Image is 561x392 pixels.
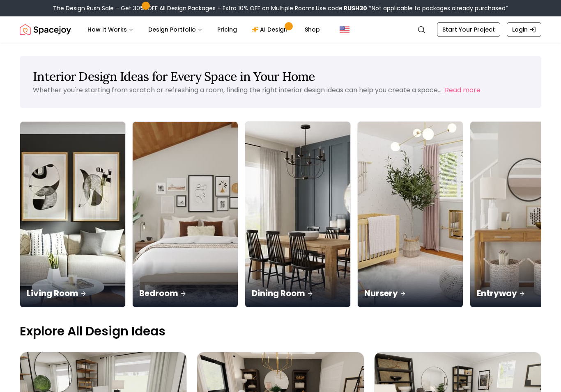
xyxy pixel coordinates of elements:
a: Pricing [211,21,244,38]
a: Login [507,22,541,37]
button: How It Works [81,21,140,38]
h1: Interior Design Ideas for Every Space in Your Home [33,69,528,84]
img: Bedroom [133,122,238,307]
span: *Not applicable to packages already purchased* [367,4,508,12]
p: Explore All Design Ideas [20,324,541,339]
span: Use code: [316,4,367,12]
a: Living RoomLiving Room [20,121,126,308]
img: United States [340,25,349,34]
b: RUSH30 [344,4,367,12]
p: Whether you're starting from scratch or refreshing a room, finding the right interior design idea... [33,85,441,95]
img: Living Room [20,122,125,307]
button: Design Portfolio [142,21,209,38]
a: Dining RoomDining Room [245,121,351,308]
a: BedroomBedroom [132,121,238,308]
nav: Main [81,21,326,38]
p: Dining Room [252,287,344,299]
p: Bedroom [139,287,231,299]
a: NurseryNursery [357,121,463,308]
p: Living Room [27,287,119,299]
a: Start Your Project [437,22,500,37]
img: Spacejoy Logo [20,21,71,38]
img: Dining Room [245,122,350,307]
a: Shop [298,21,326,38]
a: AI Design [245,21,297,38]
div: The Design Rush Sale – Get 30% OFF All Design Packages + Extra 10% OFF on Multiple Rooms. [53,4,508,12]
button: Read more [445,85,481,95]
img: Nursery [358,122,463,307]
p: Nursery [364,287,456,299]
nav: Global [20,16,541,43]
a: Spacejoy [20,21,71,38]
